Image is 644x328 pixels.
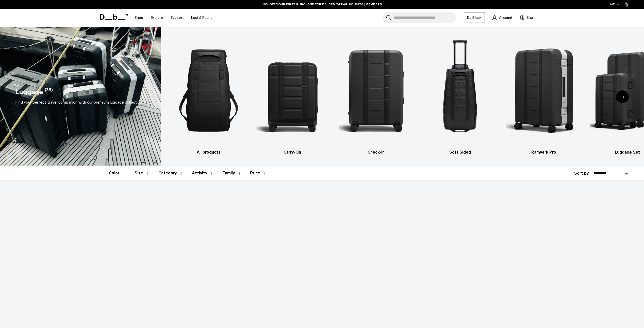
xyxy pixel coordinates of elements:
h3: Soft Sided [422,149,497,155]
li: 2 / 6 [255,34,330,155]
span: (33) [45,87,53,97]
a: Shop [135,9,143,27]
span: Account [499,15,512,20]
a: Support [171,9,184,27]
li: 3 / 6 [339,34,414,155]
img: Db [171,34,246,147]
h3: Carry-On [255,149,330,155]
nav: Main Navigation [131,9,216,27]
a: Db Ramverk Pro [506,34,581,155]
div: Next slide [616,90,629,103]
img: Db [339,34,414,147]
li: 4 / 6 [422,34,497,155]
button: Bag [520,14,533,21]
button: Toggle Filter [109,166,126,181]
a: Db All products [171,34,246,155]
li: 5 / 6 [506,34,581,155]
a: Db Carry-On [255,34,330,155]
a: Db Soft Sided [422,34,497,155]
img: Db [506,34,581,147]
a: 10% OFF YOUR FIRST PURCHASE FOR DB [DEMOGRAPHIC_DATA] MEMBERS [262,2,382,7]
li: 1 / 6 [171,34,246,155]
img: Db [255,34,330,147]
a: Db Black [464,12,485,23]
h3: Ramverk Pro [506,149,581,155]
button: Toggle Filter [222,166,242,181]
a: Db Check-In [339,34,414,155]
button: Toggle Filter [135,166,150,181]
h3: Check-In [339,149,414,155]
button: Toggle Price [250,166,267,181]
button: Toggle Filter [158,166,184,181]
a: Lost & Found [191,9,212,27]
a: Account [492,14,512,21]
img: Db [422,34,497,147]
h1: Luggage [15,87,43,97]
span: Bag [526,15,533,20]
button: Toggle Filter [192,166,214,181]
a: Explore [151,9,163,27]
h3: All products [171,149,246,155]
span: Find your perfect travel companion with our premium luggage collection. [15,100,143,105]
